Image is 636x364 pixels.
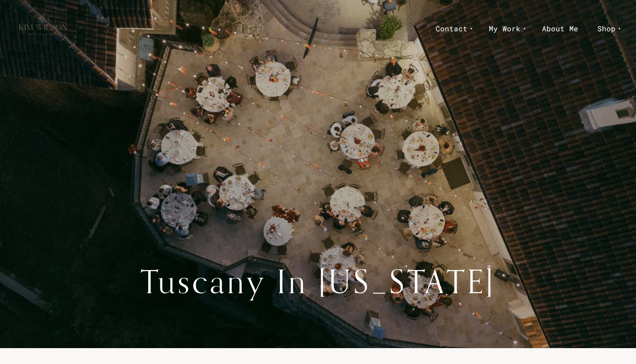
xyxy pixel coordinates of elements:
[426,20,479,36] a: Contact
[489,22,521,35] span: My Work
[140,261,266,303] span: Tuscany
[588,20,627,36] a: Shop
[318,261,495,303] span: [US_STATE]
[436,22,467,35] span: Contact
[18,4,68,54] img: Kim Wilson Photography
[532,20,588,36] a: About Me
[479,20,532,36] a: My Work
[597,22,616,35] span: Shop
[277,261,308,303] span: in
